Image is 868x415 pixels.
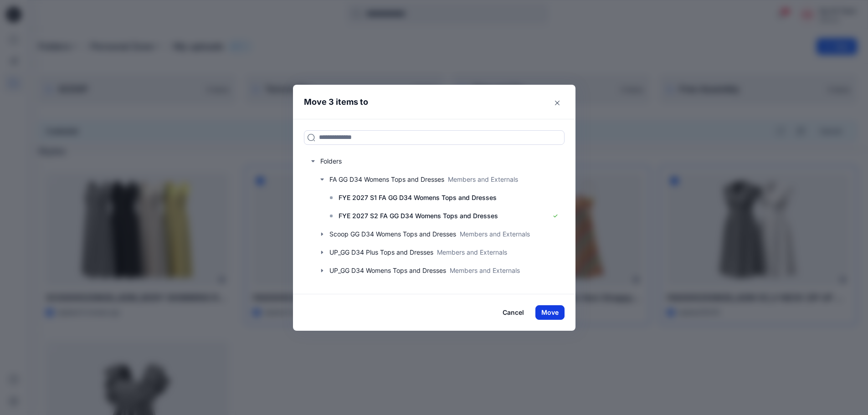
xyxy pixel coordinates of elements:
[293,85,561,119] header: Move 3 items to
[550,96,565,110] button: Close
[497,305,530,320] button: Cancel
[339,210,498,221] p: FYE 2027 S2 FA GG D34 Womens Tops and Dresses
[339,192,497,203] p: FYE 2027 S1 FA GG D34 Womens Tops and Dresses
[535,305,565,320] button: Move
